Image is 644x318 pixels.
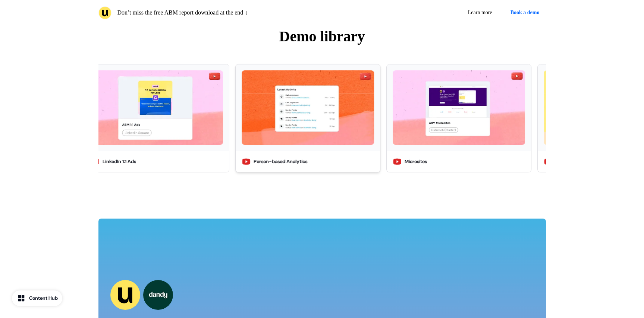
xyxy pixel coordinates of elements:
[235,64,380,172] button: Person-based AnalyticsPerson-based Analytics
[91,70,223,145] img: LinkedIn 1:1 Ads
[242,70,374,145] img: Person-based Analytics
[462,6,498,19] a: Learn more
[117,8,248,17] p: Don’t miss the free ABM report download at the end ↓
[84,64,229,172] button: LinkedIn 1:1 AdsLinkedIn 1:1 Ads
[254,158,307,165] div: Person-based Analytics
[29,295,58,302] div: Content Hub
[386,64,531,172] button: MicrositesMicrosites
[393,70,525,145] img: Microsites
[98,25,546,48] p: Demo library
[504,6,546,19] button: Book a demo
[103,158,136,165] div: LinkedIn 1:1 Ads
[12,290,62,306] button: Content Hub
[405,158,427,165] div: Microsites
